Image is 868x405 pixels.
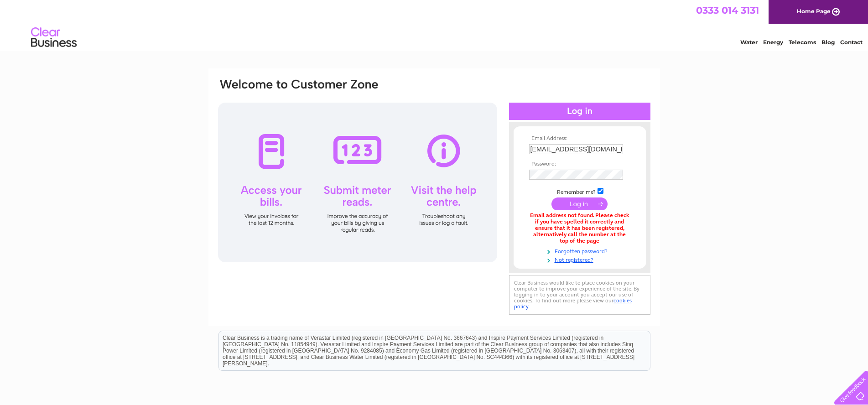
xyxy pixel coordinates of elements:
[219,5,650,44] div: Clear Business is a trading name of Verastar Limited (registered in [GEOGRAPHIC_DATA] No. 3667643...
[696,5,759,16] a: 0333 014 3131
[551,197,608,210] input: Submit
[821,39,835,46] a: Blog
[31,24,77,52] img: logo.png
[840,39,863,46] a: Contact
[529,246,633,255] a: Forgotten password?
[527,161,633,167] th: Password:
[529,255,633,264] a: Not registered?
[789,39,816,46] a: Telecoms
[740,39,758,46] a: Water
[763,39,783,46] a: Energy
[527,135,633,142] th: Email Address:
[509,275,650,315] div: Clear Business would like to place cookies on your computer to improve your experience of the sit...
[514,297,632,310] a: cookies policy
[529,213,630,244] div: Email address not found. Please check if you have spelled it correctly and ensure that it has bee...
[527,187,633,196] td: Remember me?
